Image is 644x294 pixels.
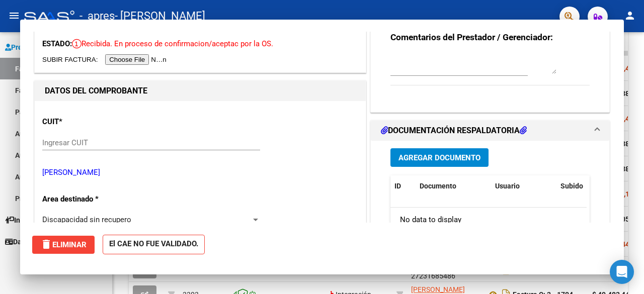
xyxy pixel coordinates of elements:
[42,116,137,128] p: CUIT
[32,236,95,254] button: Eliminar
[394,182,401,190] span: ID
[390,175,416,197] datatable-header-cell: ID
[491,175,556,197] datatable-header-cell: Usuario
[103,235,205,254] strong: El CAE NO FUE VALIDADO.
[42,39,72,48] span: ESTADO:
[5,236,71,247] span: Datos de contacto
[72,39,273,48] span: Recibida. En proceso de confirmacion/aceptac por la OS.
[390,208,587,233] div: No data to display
[371,16,609,113] div: COMENTARIOS
[390,148,489,167] button: Agregar Documento
[371,121,609,141] mat-expansion-panel-header: DOCUMENTACIÓN RESPALDATORIA
[495,182,520,190] span: Usuario
[42,215,131,224] span: Discapacidad sin recupero
[556,175,607,197] datatable-header-cell: Subido
[390,32,553,42] strong: Comentarios del Prestador / Gerenciador:
[45,86,147,95] strong: DATOS DEL COMPROBANTE
[560,182,583,190] span: Subido
[420,182,456,190] span: Documento
[42,167,358,178] p: [PERSON_NAME]
[381,125,527,137] h1: DOCUMENTACIÓN RESPALDATORIA
[40,238,52,250] mat-icon: delete
[398,154,480,163] span: Agregar Documento
[115,5,205,27] span: - [PERSON_NAME]
[79,5,115,27] span: - apres
[40,240,87,249] span: Eliminar
[411,285,465,293] span: [PERSON_NAME]
[624,10,636,22] mat-icon: person
[8,10,20,22] mat-icon: menu
[610,260,634,284] div: Open Intercom Messenger
[5,215,52,226] span: Instructivos
[416,175,491,197] datatable-header-cell: Documento
[5,42,97,53] span: Prestadores / Proveedores
[42,193,137,205] p: Area destinado *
